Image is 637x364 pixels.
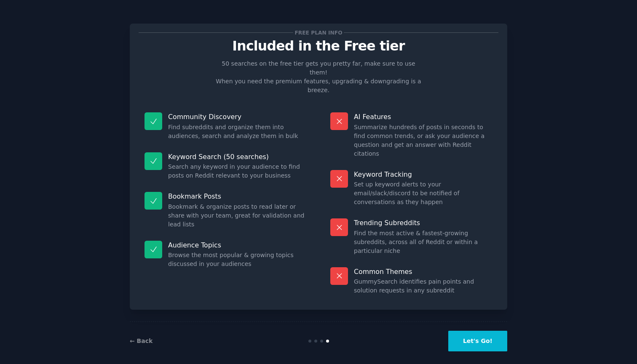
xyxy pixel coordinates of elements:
dd: Browse the most popular & growing topics discussed in your audiences [168,251,307,268]
dd: Bookmark & organize posts to read later or share with your team, great for validation and lead lists [168,202,307,229]
button: Let's Go! [448,331,507,351]
p: Bookmark Posts [168,192,307,201]
p: AI Features [354,112,492,121]
dd: GummySearch identifies pain points and solution requests in any subreddit [354,277,492,295]
p: Trending Subreddits [354,218,492,227]
p: Included in the Free tier [139,39,498,53]
dd: Find subreddits and organize them into audiences, search and analyze them in bulk [168,123,307,141]
dd: Search any keyword in your audience to find posts on Reddit relevant to your business [168,162,307,180]
p: 50 searches on the free tier gets you pretty far, make sure to use them! When you need the premiu... [212,59,425,95]
p: Community Discovery [168,112,307,121]
dd: Set up keyword alerts to your email/slack/discord to be notified of conversations as they happen [354,180,492,207]
p: Audience Topics [168,241,307,250]
span: Free plan info [293,28,344,37]
p: Keyword Tracking [354,170,492,179]
p: Common Themes [354,267,492,276]
p: Keyword Search (50 searches) [168,152,307,161]
dd: Summarize hundreds of posts in seconds to find common trends, or ask your audience a question and... [354,123,492,158]
dd: Find the most active & fastest-growing subreddits, across all of Reddit or within a particular niche [354,229,492,255]
a: ← Back [130,337,153,344]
